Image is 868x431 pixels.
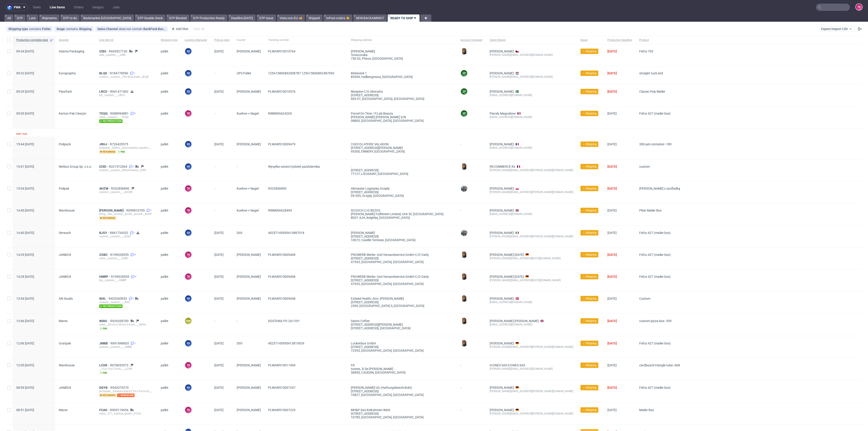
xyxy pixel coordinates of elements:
[39,14,59,22] a: Shipments
[16,112,34,115] span: 09:05 [DATE]
[351,190,453,194] div: [STREET_ADDRESS]
[134,112,136,115] span: 2
[185,230,191,236] figcaption: SS
[639,209,662,212] span: Plain Mailer Box
[821,27,852,31] span: Export/Import CSV
[490,386,514,389] a: [PERSON_NAME]
[57,27,66,31] span: Stage
[237,49,261,60] span: [PERSON_NAME]
[639,142,672,146] span: 300-pet-container--189
[268,165,320,168] span: Wysyłka ostatni tydzień października
[582,142,597,146] span: → Shipping
[99,408,110,412] a: FCAO
[133,165,134,168] span: 1
[99,363,110,367] span: LCOK
[580,38,600,42] span: Stage
[109,297,128,300] a: R429260953
[607,142,617,146] span: [DATE]
[99,112,110,115] a: TEQQ
[99,90,110,93] span: LRCO
[161,38,177,42] span: Shipping type
[110,71,129,75] a: R184778590
[268,187,286,190] span: R332856890
[99,71,110,75] a: BLQE
[110,363,129,367] a: R078053573
[59,187,69,190] span: Polipak
[110,142,129,146] span: R726420575
[30,4,43,11] a: Tasks
[461,340,467,346] img: Angelina Marć
[490,115,573,119] div: [EMAIL_ADDRESS][DOMAIN_NAME]
[490,93,573,97] div: [EMAIL_ADDRESS][DOMAIN_NAME]
[461,88,467,95] figcaption: ZP
[490,408,514,412] a: [PERSON_NAME]
[351,97,453,101] div: 605 97, [GEOGRAPHIC_DATA] , [GEOGRAPHIC_DATA]
[607,187,617,190] span: [DATE]
[268,209,292,212] span: RWM006628494
[66,27,79,31] span: contains
[607,71,617,75] span: [DATE]
[111,342,130,345] a: R691848603
[351,187,453,190] div: Altmaster Logistyka Grzędy
[59,165,92,168] span: Netbox Group Sp. z o.o.
[146,209,152,212] a: 1
[59,209,75,212] span: Warehouse
[268,49,295,53] span: PLWAW510010764
[582,111,597,115] span: → Shipping
[110,319,130,323] a: R926208700
[351,115,453,119] div: [PERSON_NAME] [PERSON_NAME] S/N
[257,14,276,22] a: DTP Issue
[161,90,177,101] span: pallet
[639,71,663,75] span: straight tuck end
[59,49,84,53] span: Adams Packaging
[14,14,26,22] a: DTP
[214,112,229,123] span: -
[99,253,110,257] span: ZOBC
[607,38,632,42] span: Production deadline
[16,49,34,53] span: 09:34 [DATE]
[134,342,136,345] span: 1
[237,231,261,242] span: DSV
[639,38,680,42] span: Product
[99,115,153,119] div: ostro__custom____TEQQ
[99,75,153,79] div: custom__custom__The Woa balm__BLQE
[8,27,29,31] span: Shipping type
[119,27,143,31] span: does not contain
[214,209,229,220] span: -
[59,231,71,235] span: Serwach
[490,75,573,79] div: [PERSON_NAME][EMAIL_ADDRESS][DOMAIN_NAME]
[490,275,524,278] a: [PERSON_NAME] [DATE]
[59,112,86,115] span: Karton-Pak Cieszyn
[351,172,453,176] div: 77127, LIEUSAINT , [GEOGRAPHIC_DATA]
[639,90,665,93] span: Classic Poly Mailer
[461,185,467,192] img: Zeniuk Magdalena
[128,297,134,300] a: 1
[99,212,153,216] div: phsg__f44__scooch__BJUR__scooch__BJUR
[99,297,109,300] span: IKXL
[819,26,854,32] button: Export/Import CSV
[582,89,597,94] span: → Shipping
[639,112,671,115] span: Fefco 427 (mailer box)
[490,168,573,172] div: [PERSON_NAME][EMAIL_ADDRESS][PERSON_NAME][DOMAIN_NAME]
[185,163,191,170] figcaption: SS
[16,231,34,235] span: 14:40 [DATE]
[214,142,224,146] span: [DATE]
[109,165,128,168] span: R221512064
[582,71,597,75] span: → Shipping
[129,71,135,75] a: 1
[306,14,323,22] a: Shipped
[490,38,573,42] span: Client Details
[185,48,191,54] figcaption: SS
[237,38,261,42] span: Courier
[59,38,92,42] span: Supplier
[607,49,617,53] span: [DATE]
[129,231,135,235] a: 1
[161,187,177,198] span: pallet
[351,119,453,122] div: 08800, [GEOGRAPHIC_DATA] , [GEOGRAPHIC_DATA]
[237,187,261,198] span: Kuehne + Nagel
[16,90,34,93] span: 09:29 [DATE]
[99,49,109,53] span: IZBS
[109,49,128,53] a: R693927136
